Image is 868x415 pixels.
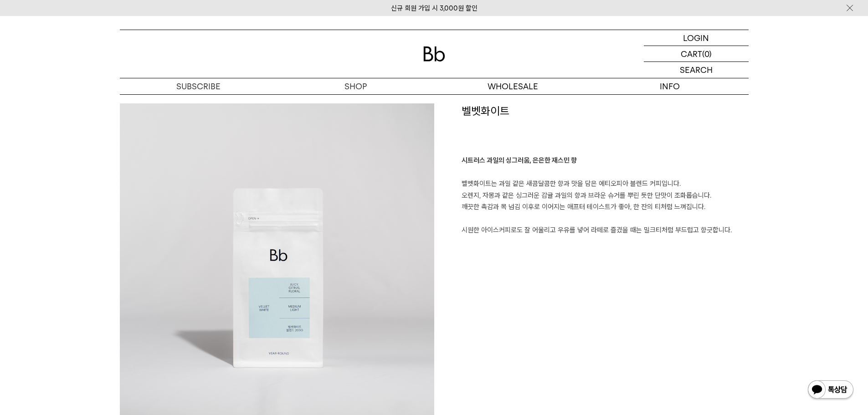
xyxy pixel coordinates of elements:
[462,155,749,236] p: 벨벳화이트는 과일 같은 새콤달콤한 향과 맛을 담은 에티오피아 블렌드 커피입니다. 오렌지, 자몽과 같은 싱그러운 감귤 과일의 향과 브라운 슈거를 뿌린 듯한 단맛이 조화롭습니다....
[423,46,445,61] img: 로고
[591,78,749,94] p: INFO
[807,379,854,401] img: 카카오톡 채널 1:1 채팅 버튼
[681,46,702,61] p: CART
[644,46,749,62] a: CART (0)
[120,78,277,94] a: SUBSCRIBE
[644,30,749,46] a: LOGIN
[462,156,577,164] b: 시트러스 과일의 싱그러움, 은은한 재스민 향
[391,4,478,12] a: 신규 회원 가입 시 3,000원 할인
[680,62,713,78] p: SEARCH
[683,30,709,46] p: LOGIN
[702,46,712,61] p: (0)
[462,103,749,155] h1: 벨벳화이트
[434,78,591,94] p: WHOLESALE
[277,78,434,94] a: SHOP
